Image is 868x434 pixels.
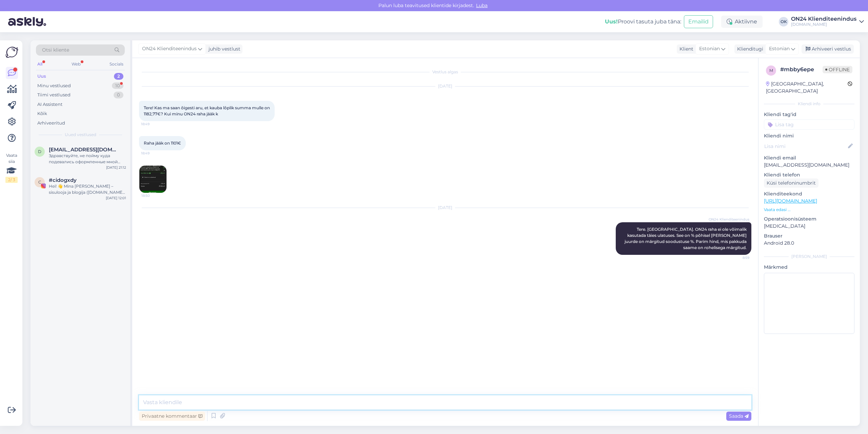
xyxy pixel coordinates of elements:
p: Brauser [764,232,854,240]
div: Klient [677,45,693,53]
span: Uued vestlused [65,132,96,138]
button: Emailid [684,15,713,28]
p: Kliendi email [764,154,854,162]
p: Kliendi nimi [764,132,854,139]
img: Askly Logo [5,46,18,59]
div: Kõik [37,110,47,117]
span: 18:49 [141,121,166,127]
span: Otsi kliente [42,46,69,54]
p: Android 28.0 [764,240,854,247]
span: Offline [823,66,852,73]
span: Raha jääk on 1101€ [144,140,181,146]
p: Vaata edasi ... [764,207,854,213]
p: Klienditeekond [764,190,854,197]
a: ON24 Klienditeenindus[DOMAIN_NAME] [791,16,864,27]
div: [DOMAIN_NAME] [791,22,856,27]
input: Lisa nimi [764,143,847,150]
p: [EMAIL_ADDRESS][DOMAIN_NAME] [764,162,854,169]
span: 18:49 [141,151,166,156]
div: # mbby6epe [780,65,823,74]
span: Saada [729,413,749,419]
div: 2 [114,73,123,80]
div: Tiimi vestlused [37,92,71,98]
div: Socials [108,60,125,69]
span: 18:50 [141,193,167,198]
span: Tere! Kas ma saan õigesti aru, et kauba lõplik summa mulle on 1182,77€? Kui minu ON24 raha jääk k [144,105,271,116]
div: [PERSON_NAME] [764,253,854,260]
span: d [38,149,41,154]
div: Здравствуйте, не пойму куда подевались оформленные мной заказы. Один вроде должны привезти завтра... [49,153,126,165]
div: Web [70,60,82,69]
b: Uus! [605,18,618,25]
span: Estonian [699,45,720,53]
span: Tere. [GEOGRAPHIC_DATA]. ON24 raha ei ole võimalik kasutada täies ulatuses. See on % põhisel [PER... [625,227,748,250]
div: Aktiivne [721,16,763,28]
div: Proovi tasuta juba täna: [605,18,681,26]
div: [DATE] 12:01 [106,195,126,201]
div: Kliendi info [764,101,854,107]
div: Hei! 👋 Mina [PERSON_NAME] – sisulooja ja blogija ([DOMAIN_NAME]). Koostöös loon sisu, mis on soe,... [49,183,126,195]
div: [DATE] 21:12 [106,165,126,170]
div: Küsi telefoninumbrit [764,178,818,188]
div: ON24 Klienditeenindus [791,16,856,22]
span: dimas1524@yandex.ru [49,147,119,153]
img: Attachment [139,166,166,193]
div: [GEOGRAPHIC_DATA], [GEOGRAPHIC_DATA] [766,80,848,95]
div: juhib vestlust [206,45,240,53]
div: 2 / 3 [5,177,18,183]
div: Vaata siia [5,152,18,183]
div: Vestlus algas [139,69,751,75]
span: #cidogxdy [49,177,77,183]
div: Klienditugi [734,45,763,53]
span: ON24 Klienditeenindus [142,45,197,53]
p: Operatsioonisüsteem [764,215,854,223]
div: Arhiveeritud [37,120,65,127]
span: 8:59 [724,255,749,260]
span: Estonian [769,45,790,53]
p: Kliendi tag'id [764,111,854,118]
div: 0 [114,92,123,98]
div: Privaatne kommentaar [139,412,205,421]
input: Lisa tag [764,119,854,130]
div: All [36,60,44,69]
a: [URL][DOMAIN_NAME] [764,198,817,204]
p: Märkmed [764,264,854,271]
div: [DATE] [139,83,751,89]
p: [MEDICAL_DATA] [764,223,854,230]
div: Uus [37,73,46,80]
span: c [38,180,41,185]
div: OK [779,17,788,26]
div: Arhiveeri vestlus [802,44,854,54]
div: AI Assistent [37,101,62,108]
p: Kliendi telefon [764,171,854,178]
span: m [769,68,773,73]
div: 10 [112,82,123,89]
div: [DATE] [139,205,751,211]
span: Luba [474,2,490,8]
div: Minu vestlused [37,82,71,89]
span: ON24 Klienditeenindus [709,217,749,222]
